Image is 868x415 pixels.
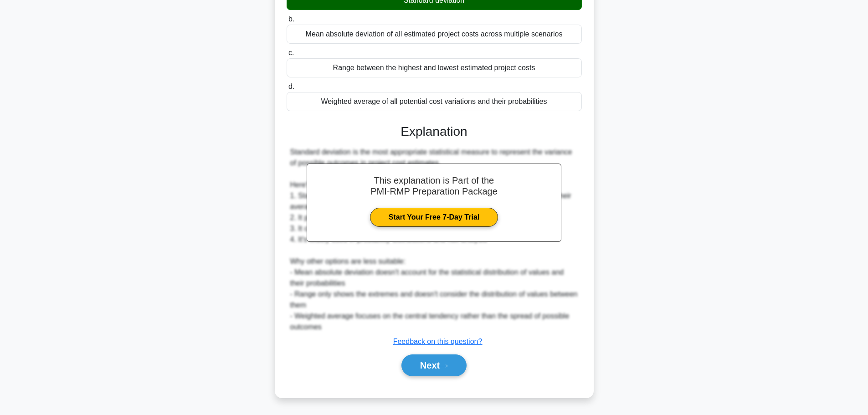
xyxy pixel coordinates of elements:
[287,25,582,44] div: Mean absolute deviation of all estimated project costs across multiple scenarios
[288,49,294,56] span: c.
[288,15,294,23] span: b.
[287,58,582,77] div: Range between the highest and lowest estimated project costs
[370,208,498,227] a: Start Your Free 7-Day Trial
[292,124,576,139] h3: Explanation
[401,354,467,376] button: Next
[290,147,578,333] div: Standard deviation is the most appropriate statistical measure to represent the variance of possi...
[288,82,294,90] span: d.
[393,338,483,345] a: Feedback on this question?
[287,92,582,111] div: Weighted average of all potential cost variations and their probabilities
